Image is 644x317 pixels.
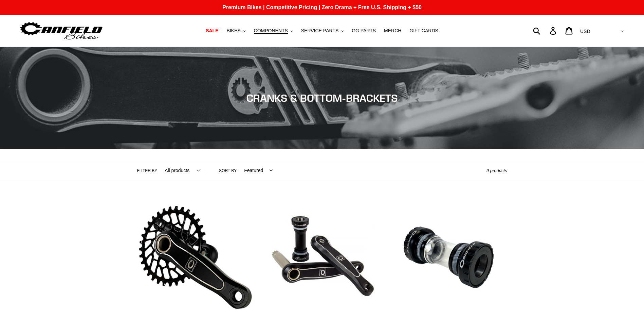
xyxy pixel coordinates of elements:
[406,26,442,35] a: GIFT CARDS
[202,26,222,35] a: SALE
[537,23,554,38] input: Search
[246,92,398,104] span: CRANKS & BOTTOM-BRACKETS
[409,28,438,34] span: GIFT CARDS
[301,28,338,34] span: SERVICE PARTS
[223,26,249,35] button: BIKES
[486,168,507,173] span: 9 products
[251,26,296,35] button: COMPONENTS
[19,20,104,41] img: Canfield Bikes
[206,28,218,34] span: SALE
[298,26,347,35] button: SERVICE PARTS
[384,28,401,34] span: MERCH
[352,28,376,34] span: GG PARTS
[348,26,379,35] a: GG PARTS
[226,28,240,34] span: BIKES
[219,168,237,174] label: Sort by
[254,28,288,34] span: COMPONENTS
[137,168,158,174] label: Filter by
[381,26,405,35] a: MERCH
